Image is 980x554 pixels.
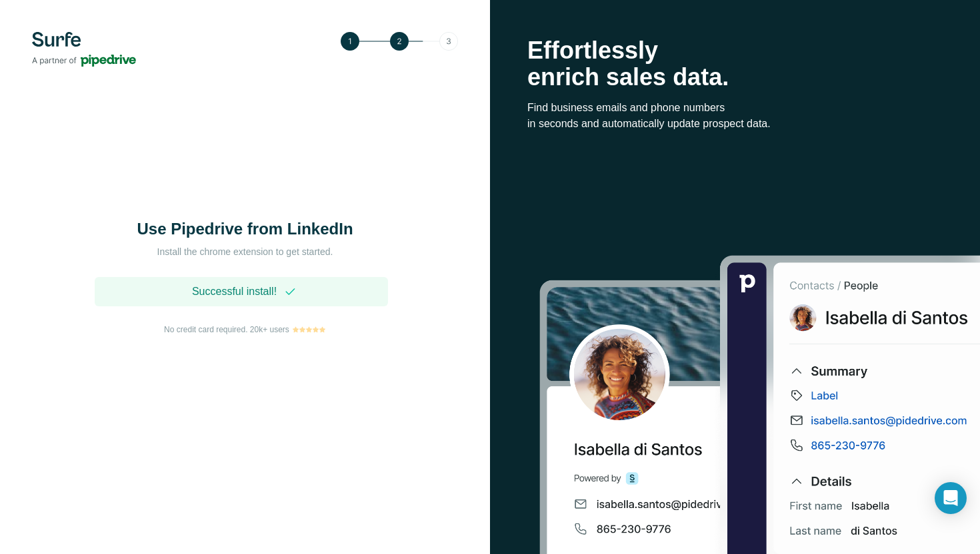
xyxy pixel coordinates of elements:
[112,218,379,240] h1: Use Pipedrive from LinkedIn
[527,100,943,116] p: Find business emails and phone numbers
[527,116,943,132] p: in seconds and automatically update prospect data.
[341,32,458,51] img: Step 2
[164,324,289,336] span: No credit card required. 20k+ users
[527,37,943,64] p: Effortlessly
[112,245,379,258] p: Install the chrome extension to get started.
[935,482,967,514] div: Open Intercom Messenger
[192,284,277,300] span: Successful install!
[32,32,136,67] img: Surfe's logo
[527,64,943,91] p: enrich sales data.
